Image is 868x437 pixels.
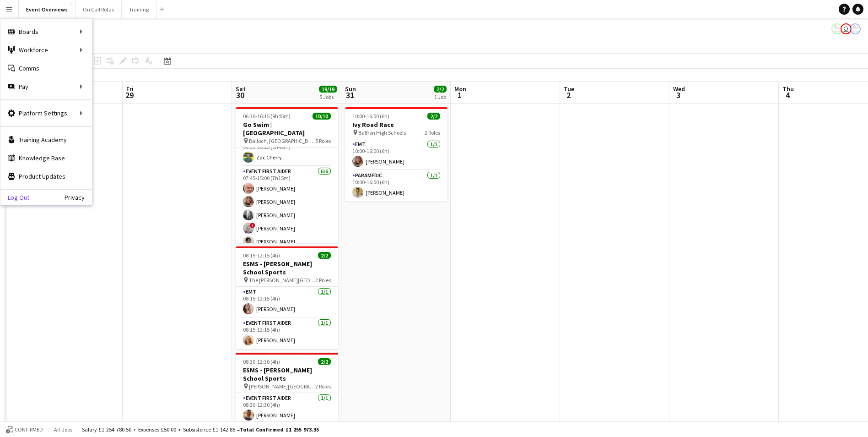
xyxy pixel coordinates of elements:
[831,23,842,34] app-user-avatar: Operations Manager
[236,366,338,382] h3: ESMS - [PERSON_NAME] School Sports
[345,120,447,129] h3: Ivy Road Race
[126,85,134,93] span: Fri
[0,149,92,167] a: Knowledge Base
[0,194,29,201] a: Log Out
[453,90,466,100] span: 1
[236,166,338,264] app-card-role: Event First Aider6/607:45-15:00 (7h15m)[PERSON_NAME][PERSON_NAME][PERSON_NAME]![PERSON_NAME][PERS...
[52,426,74,433] span: All jobs
[236,318,338,349] app-card-role: Event First Aider1/108:15-12:15 (4h)[PERSON_NAME]
[673,85,685,93] span: Wed
[315,137,331,144] span: 5 Roles
[236,135,338,166] app-card-role: Paramedic1/106:30-16:15 (9h45m)Zac Cherry
[240,426,319,433] span: Total Confirmed £1 255 973.35
[243,358,280,365] span: 08:30-12:30 (4h)
[434,86,447,93] span: 2/2
[318,358,331,365] span: 2/2
[358,129,406,136] span: Balfron High Schools
[344,90,356,100] span: 31
[427,113,440,120] span: 2/2
[249,277,315,284] span: The [PERSON_NAME][GEOGRAPHIC_DATA]
[315,277,331,284] span: 2 Roles
[236,107,338,243] app-job-card: 06:30-16:15 (9h45m)10/10Go Swim | [GEOGRAPHIC_DATA] Balloch, [GEOGRAPHIC_DATA]5 RolesAmbulance Te...
[0,59,92,77] a: Comms
[345,85,356,93] span: Sun
[850,23,861,34] app-user-avatar: Operations Manager
[19,0,75,18] button: Event Overviews
[236,260,338,276] h3: ESMS - [PERSON_NAME] School Sports
[15,426,43,433] span: Confirmed
[5,425,44,435] button: Confirmed
[781,90,794,100] span: 4
[352,113,389,120] span: 10:00-16:00 (6h)
[82,426,319,433] div: Salary £1 254 780.50 + Expenses £50.00 + Subsistence £1 142.85 =
[250,223,255,228] span: !
[564,85,574,93] span: Tue
[345,139,447,170] app-card-role: EMT1/110:00-16:00 (6h)[PERSON_NAME]
[236,246,338,349] app-job-card: 08:15-12:15 (4h)2/2ESMS - [PERSON_NAME] School Sports The [PERSON_NAME][GEOGRAPHIC_DATA]2 RolesEM...
[345,107,447,202] app-job-card: 10:00-16:00 (6h)2/2Ivy Road Race Balfron High Schools2 RolesEMT1/110:00-16:00 (6h)[PERSON_NAME]Pa...
[425,129,440,136] span: 2 Roles
[0,104,92,122] div: Platform Settings
[75,0,122,18] button: On Call Rotas
[318,252,331,259] span: 2/2
[243,252,280,259] span: 08:15-12:15 (4h)
[313,113,331,120] span: 10/10
[249,137,315,144] span: Balloch, [GEOGRAPHIC_DATA]
[0,22,92,41] div: Boards
[65,194,92,201] a: Privacy
[315,383,331,390] span: 2 Roles
[319,86,337,93] span: 19/19
[0,77,92,96] div: Pay
[236,85,246,93] span: Sat
[319,93,337,100] div: 5 Jobs
[672,90,685,100] span: 3
[841,23,852,34] app-user-avatar: Operations Team
[236,393,338,424] app-card-role: Event First Aider1/108:30-12:30 (4h)[PERSON_NAME]
[0,41,92,59] div: Workforce
[125,90,134,100] span: 29
[236,287,338,318] app-card-role: EMT1/108:15-12:15 (4h)[PERSON_NAME]
[122,0,156,18] button: Training
[562,90,574,100] span: 2
[243,113,291,120] span: 06:30-16:15 (9h45m)
[234,90,246,100] span: 30
[249,383,315,390] span: [PERSON_NAME][GEOGRAPHIC_DATA]
[434,93,446,100] div: 1 Job
[236,120,338,137] h3: Go Swim | [GEOGRAPHIC_DATA]
[454,85,466,93] span: Mon
[0,167,92,186] a: Product Updates
[0,131,92,149] a: Training Academy
[782,85,794,93] span: Thu
[345,170,447,202] app-card-role: Paramedic1/110:00-16:00 (6h)[PERSON_NAME]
